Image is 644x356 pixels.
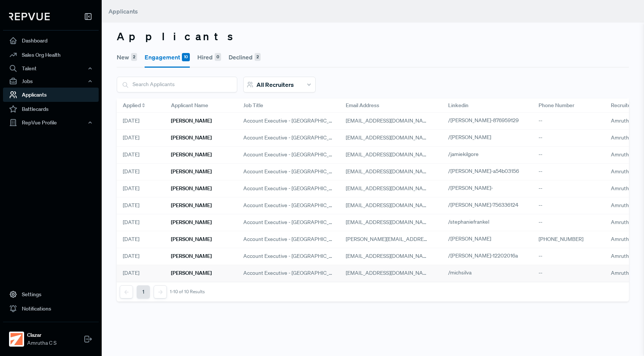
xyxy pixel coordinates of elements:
[243,252,334,260] span: Account Executive - [GEOGRAPHIC_DATA]
[3,33,99,48] a: Dashboard
[170,289,205,294] div: 1-10 of 10 Results
[120,285,133,298] button: Previous
[171,253,212,259] h6: [PERSON_NAME]
[448,201,527,208] a: /[PERSON_NAME]-756336124
[171,101,208,109] span: Applicant Name
[533,113,605,130] div: --
[346,219,432,226] span: [EMAIL_ADDRESS][DOMAIN_NAME]
[171,202,212,209] h6: [PERSON_NAME]
[171,236,212,242] h6: [PERSON_NAME]
[9,13,50,20] img: RepVue
[243,151,334,159] span: Account Executive - [GEOGRAPHIC_DATA]
[117,113,165,130] div: [DATE]
[533,164,605,180] div: --
[123,101,141,109] span: Applied
[448,218,489,225] span: /stephaniefrankel
[3,301,99,316] a: Notifications
[117,98,165,113] div: Toggle SortBy
[448,151,487,158] a: /jamiekilgore
[145,47,190,68] button: Engagement10
[117,47,137,68] button: New2
[448,185,493,191] span: /[PERSON_NAME]-
[346,117,432,124] span: [EMAIL_ADDRESS][DOMAIN_NAME]
[3,287,99,301] a: Settings
[256,81,294,88] span: All Recruiters
[346,253,432,259] span: [EMAIL_ADDRESS][DOMAIN_NAME]
[117,30,629,43] h3: Applicants
[611,185,640,192] span: Amrutha C S
[346,270,432,276] span: [EMAIL_ADDRESS][DOMAIN_NAME]
[448,269,480,276] a: /michsilva
[346,202,432,209] span: [EMAIL_ADDRESS][DOMAIN_NAME]
[448,252,526,259] a: /[PERSON_NAME]-12202016a
[197,47,221,68] button: Hired0
[117,265,165,282] div: [DATE]
[533,197,605,214] div: --
[448,235,491,242] span: /[PERSON_NAME]
[448,151,479,158] span: /jamiekilgore
[3,116,99,129] div: RepVue Profile
[533,214,605,231] div: --
[171,219,212,226] h6: [PERSON_NAME]
[448,134,500,141] a: /[PERSON_NAME]
[611,151,640,158] span: Amrutha C S
[171,135,212,141] h6: [PERSON_NAME]
[243,134,334,142] span: Account Executive - [GEOGRAPHIC_DATA]
[448,201,518,208] span: /[PERSON_NAME]-756336124
[448,235,500,242] a: /[PERSON_NAME]
[171,151,212,158] h6: [PERSON_NAME]
[346,236,473,242] span: [PERSON_NAME][EMAIL_ADDRESS][DOMAIN_NAME]
[346,168,432,175] span: [EMAIL_ADDRESS][DOMAIN_NAME]
[3,75,99,88] button: Jobs
[243,101,263,109] span: Job Title
[448,101,469,109] span: Linkedin
[3,322,99,350] a: ClazarClazarAmrutha C S
[243,218,334,226] span: Account Executive - [GEOGRAPHIC_DATA]
[229,47,261,68] button: Declined2
[117,197,165,214] div: [DATE]
[346,101,379,109] span: Email Address
[533,231,605,248] div: [PHONE_NUMBER]
[243,117,334,125] span: Account Executive - [GEOGRAPHIC_DATA]
[243,201,334,209] span: Account Executive - [GEOGRAPHIC_DATA]
[108,8,138,15] span: Applicants
[3,48,99,62] a: Sales Org Health
[611,219,640,226] span: Amrutha C S
[533,147,605,164] div: --
[448,168,528,174] a: /[PERSON_NAME]-a54b03156
[611,253,640,259] span: Amrutha C S
[533,180,605,197] div: --
[154,285,167,298] button: Next
[3,62,99,75] button: Talent
[448,117,527,124] a: /[PERSON_NAME]-876959129
[117,147,165,164] div: [DATE]
[611,168,640,175] span: Amrutha C S
[27,331,56,339] strong: Clazar
[448,185,502,191] a: /[PERSON_NAME]-
[243,185,334,192] span: Account Executive - [GEOGRAPHIC_DATA]
[448,117,519,124] span: /[PERSON_NAME]-876959129
[171,118,212,124] h6: [PERSON_NAME]
[171,185,212,192] h6: [PERSON_NAME]
[539,101,574,109] span: Phone Number
[611,117,640,124] span: Amrutha C S
[131,53,137,61] div: 2
[117,214,165,231] div: [DATE]
[346,185,432,192] span: [EMAIL_ADDRESS][DOMAIN_NAME]
[117,130,165,147] div: [DATE]
[448,269,472,276] span: /michsilva
[3,102,99,116] a: Battlecards
[120,285,205,298] nav: pagination
[27,339,56,347] span: Amrutha C S
[448,252,518,259] span: /[PERSON_NAME]-12202016a
[243,235,334,243] span: Account Executive - [GEOGRAPHIC_DATA]
[611,270,640,276] span: Amrutha C S
[117,231,165,248] div: [DATE]
[182,53,190,61] div: 10
[171,270,212,276] h6: [PERSON_NAME]
[243,269,334,277] span: Account Executive - [GEOGRAPHIC_DATA]
[611,202,640,209] span: Amrutha C S
[255,53,261,61] div: 2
